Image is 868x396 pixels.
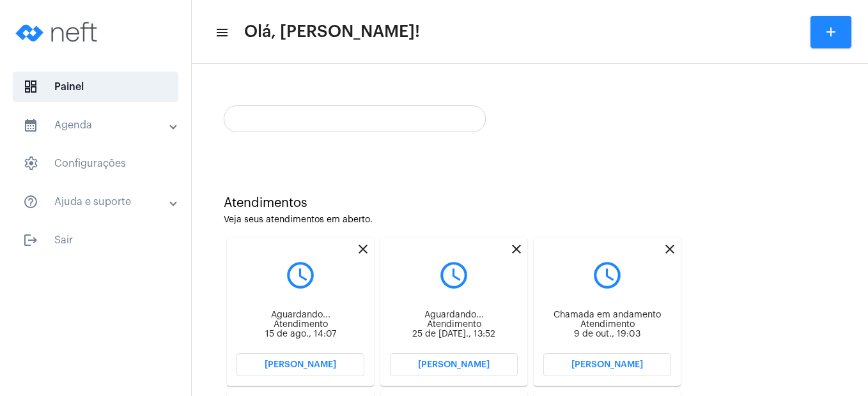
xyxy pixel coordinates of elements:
[224,196,836,210] div: Atendimentos
[509,241,524,257] mat-icon: close
[23,118,171,133] mat-panel-title: Agenda
[543,320,671,330] div: Atendimento
[571,360,643,369] span: [PERSON_NAME]
[23,194,171,209] mat-panel-title: Ajuda e suporte
[543,310,671,320] div: Chamada em andamento
[236,320,364,330] div: Atendimento
[236,310,364,320] div: Aguardando...
[23,232,38,248] mat-icon: sidenav icon
[23,79,38,95] span: sidenav icon
[23,118,38,133] mat-icon: sidenav icon
[23,156,38,171] span: sidenav icon
[390,310,518,320] div: Aguardando...
[224,215,836,225] div: Veja seus atendimentos em aberto.
[13,148,178,179] span: Configurações
[390,330,518,339] div: 25 de [DATE]., 13:52
[390,259,518,291] mat-icon: query_builder
[236,259,364,291] mat-icon: query_builder
[236,353,364,376] button: [PERSON_NAME]
[418,360,490,369] span: [PERSON_NAME]
[13,72,178,102] span: Painel
[8,110,191,141] mat-expansion-panel-header: sidenav iconAgenda
[543,353,671,376] button: [PERSON_NAME]
[236,330,364,339] div: 15 de ago., 14:07
[244,22,420,42] span: Olá, [PERSON_NAME]!
[390,353,518,376] button: [PERSON_NAME]
[662,241,678,257] mat-icon: close
[390,320,518,330] div: Atendimento
[265,360,336,369] span: [PERSON_NAME]
[823,24,839,40] mat-icon: add
[8,187,191,217] mat-expansion-panel-header: sidenav iconAjuda e suporte
[543,330,671,339] div: 9 de out., 19:03
[13,225,178,255] span: Sair
[355,241,371,257] mat-icon: close
[543,259,671,291] mat-icon: query_builder
[10,6,106,57] img: logo-neft-novo-2.png
[23,194,38,209] mat-icon: sidenav icon
[215,25,228,40] mat-icon: sidenav icon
